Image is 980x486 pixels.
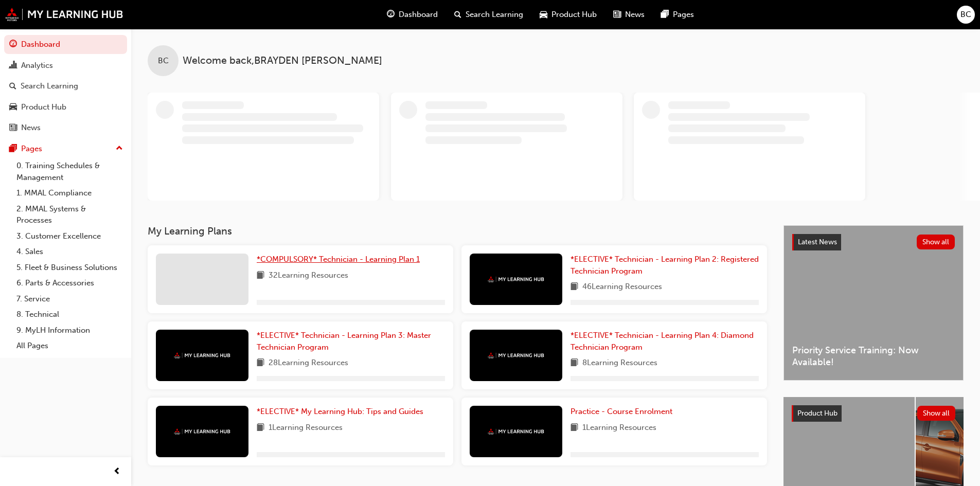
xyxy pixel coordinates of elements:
[4,56,127,75] a: Analytics
[5,8,123,21] img: mmal
[12,158,127,185] a: 0. Training Schedules & Management
[783,225,964,381] a: Latest NewsShow allPriority Service Training: Now Available!
[571,357,578,370] span: book-icon
[113,465,121,478] span: prev-icon
[661,8,669,21] span: pages-icon
[540,8,547,21] span: car-icon
[625,9,645,21] span: News
[673,9,694,21] span: Pages
[257,406,427,418] a: *ELECTIVE* My Learning Hub: Tips and Guides
[9,145,17,154] span: pages-icon
[571,406,676,418] a: Practice - Course Enrolment
[183,55,382,67] span: Welcome back , BRAYDEN [PERSON_NAME]
[488,428,544,435] img: mmal
[257,269,264,282] span: book-icon
[387,8,395,21] span: guage-icon
[4,35,127,54] a: Dashboard
[4,118,127,137] a: News
[12,185,127,201] a: 1. MMAL Compliance
[446,4,531,25] a: search-iconSearch Learning
[21,60,53,71] div: Analytics
[466,9,523,21] span: Search Learning
[257,407,423,416] span: *ELECTIVE* My Learning Hub: Tips and Guides
[257,255,420,264] span: *COMPULSORY* Technician - Learning Plan 1
[21,122,41,134] div: News
[4,77,127,96] a: Search Learning
[551,9,597,21] span: Product Hub
[9,123,17,133] span: news-icon
[571,422,578,435] span: book-icon
[917,235,955,249] button: Show all
[571,330,759,353] a: *ELECTIVE* Technician - Learning Plan 4: Diamond Technician Program
[571,407,672,416] span: Practice - Course Enrolment
[9,40,17,49] span: guage-icon
[148,225,767,237] h3: My Learning Plans
[613,8,621,21] span: news-icon
[21,80,78,92] div: Search Learning
[399,9,438,21] span: Dashboard
[531,4,605,25] a: car-iconProduct Hub
[957,6,975,24] button: BC
[792,405,955,422] a: Product HubShow all
[9,82,16,91] span: search-icon
[21,143,42,155] div: Pages
[582,281,662,294] span: 46 Learning Resources
[257,254,424,265] a: *COMPULSORY* Technician - Learning Plan 1
[12,275,127,291] a: 6. Parts & Accessories
[9,103,17,112] span: car-icon
[571,255,759,276] span: *ELECTIVE* Technician - Learning Plan 2: Registered Technician Program
[257,357,264,370] span: book-icon
[792,234,955,250] a: Latest NewsShow all
[4,139,127,158] button: Pages
[174,352,230,359] img: mmal
[269,269,348,282] span: 32 Learning Resources
[653,4,702,25] a: pages-iconPages
[379,4,446,25] a: guage-iconDashboard
[4,33,127,139] button: DashboardAnalyticsSearch LearningProduct HubNews
[571,331,754,352] span: *ELECTIVE* Technician - Learning Plan 4: Diamond Technician Program
[12,291,127,307] a: 7. Service
[269,422,343,435] span: 1 Learning Resources
[116,142,123,155] span: up-icon
[12,228,127,244] a: 3. Customer Excellence
[582,357,657,370] span: 8 Learning Resources
[9,61,17,70] span: chart-icon
[12,322,127,338] a: 9. MyLH Information
[605,4,653,25] a: news-iconNews
[257,422,264,435] span: book-icon
[4,98,127,117] a: Product Hub
[269,357,348,370] span: 28 Learning Resources
[454,8,461,21] span: search-icon
[174,428,230,435] img: mmal
[257,331,431,352] span: *ELECTIVE* Technician - Learning Plan 3: Master Technician Program
[582,422,656,435] span: 1 Learning Resources
[798,238,837,246] span: Latest News
[571,254,759,277] a: *ELECTIVE* Technician - Learning Plan 2: Registered Technician Program
[12,201,127,228] a: 2. MMAL Systems & Processes
[571,281,578,294] span: book-icon
[12,260,127,276] a: 5. Fleet & Business Solutions
[960,9,971,21] span: BC
[488,276,544,283] img: mmal
[158,55,169,67] span: BC
[917,406,956,421] button: Show all
[797,409,838,418] span: Product Hub
[12,244,127,260] a: 4. Sales
[12,338,127,354] a: All Pages
[257,330,445,353] a: *ELECTIVE* Technician - Learning Plan 3: Master Technician Program
[12,307,127,322] a: 8. Technical
[792,345,955,368] span: Priority Service Training: Now Available!
[488,352,544,359] img: mmal
[21,101,66,113] div: Product Hub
